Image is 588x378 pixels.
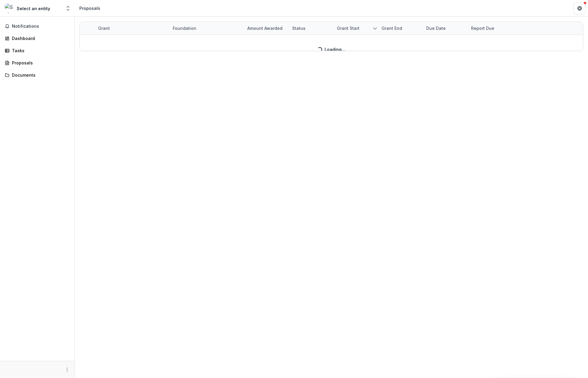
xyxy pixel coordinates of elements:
[79,5,100,11] div: Proposals
[12,24,70,29] span: Notifications
[5,4,14,13] img: Select an entity
[12,47,67,54] div: Tasks
[2,70,72,80] a: Documents
[2,46,72,55] a: Tasks
[64,2,72,14] button: Open entity switcher
[12,35,67,41] div: Dashboard
[2,33,72,43] a: Dashboard
[64,366,71,373] button: More
[17,5,50,12] div: Select an entity
[574,2,586,14] button: Get Help
[2,21,72,31] button: Notifications
[12,60,67,66] div: Proposals
[2,58,72,68] a: Proposals
[12,72,67,78] div: Documents
[77,4,103,13] nav: breadcrumb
